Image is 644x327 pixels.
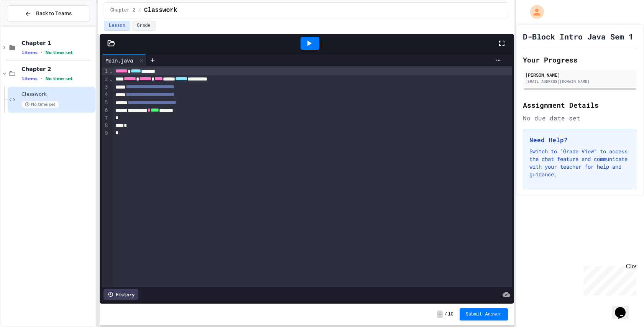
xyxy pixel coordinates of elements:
div: [PERSON_NAME] [525,71,635,78]
div: Main.java [102,56,137,64]
span: - [437,311,443,318]
button: Back to Teams [7,5,89,22]
div: 2 [102,75,109,83]
span: Fold line [109,68,113,74]
span: / [138,7,141,13]
div: 1 [102,67,109,75]
span: 1 items [21,76,38,81]
div: No due date set [523,113,637,123]
div: 9 [102,130,109,137]
iframe: chat widget [612,296,636,319]
button: Lesson [104,21,130,31]
span: Chapter 2 [21,66,94,72]
span: 10 [448,311,453,317]
span: 1 items [21,50,38,55]
div: 5 [102,99,109,107]
div: My Account [522,3,546,21]
span: Chapter 1 [21,39,94,46]
span: No time set [45,76,73,81]
span: Fold line [109,76,113,82]
h3: Need Help? [529,135,631,145]
h1: D-Block Intro Java Sem 1 [523,31,633,42]
div: History [103,289,138,300]
div: [EMAIL_ADDRESS][DOMAIN_NAME] [525,79,635,84]
span: Classwork [144,6,177,15]
div: 8 [102,122,109,130]
span: • [41,76,42,82]
span: / [444,311,447,317]
span: Classwork [21,91,94,98]
h2: Assignment Details [523,100,637,110]
div: 7 [102,115,109,122]
div: 3 [102,83,109,91]
span: Submit Answer [466,311,502,317]
span: Chapter 2 [110,7,135,13]
span: • [41,49,42,56]
button: Grade [132,21,156,31]
div: 6 [102,107,109,114]
div: 4 [102,91,109,99]
iframe: chat widget [580,263,636,296]
div: Main.java [102,54,146,66]
p: Switch to "Grade View" to access the chat feature and communicate with your teacher for help and ... [529,148,631,178]
h2: Your Progress [523,54,637,65]
span: No time set [45,50,73,55]
span: Back to Teams [36,10,72,18]
button: Submit Answer [460,308,508,320]
span: No time set [21,101,59,108]
div: Chat with us now!Close [3,3,53,49]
